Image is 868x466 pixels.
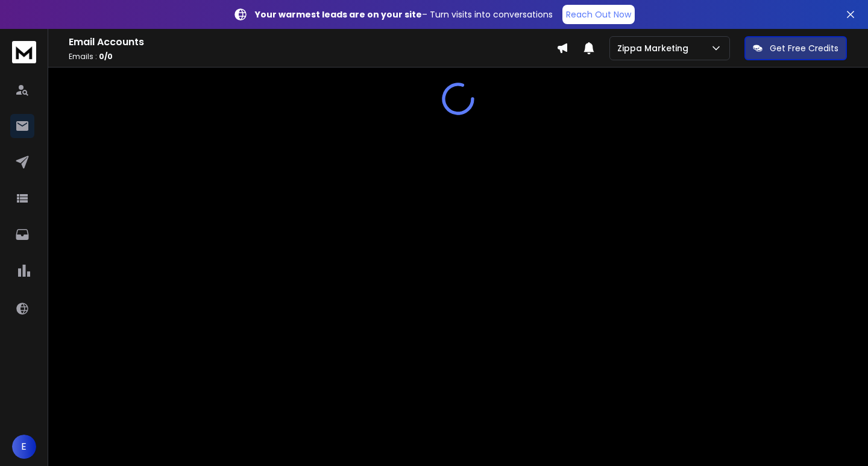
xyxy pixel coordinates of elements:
button: Get Free Credits [744,36,847,60]
a: Reach Out Now [562,5,635,24]
span: 0 / 0 [99,51,113,61]
button: E [12,435,36,459]
p: Get Free Credits [770,42,838,54]
p: Reach Out Now [566,8,631,20]
h1: Email Accounts [69,35,556,49]
strong: Your warmest leads are on your site [255,8,422,20]
p: – Turn visits into conversations [255,8,553,20]
p: Zippa Marketing [617,42,693,54]
img: logo [12,41,36,63]
p: Emails : [69,52,556,61]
